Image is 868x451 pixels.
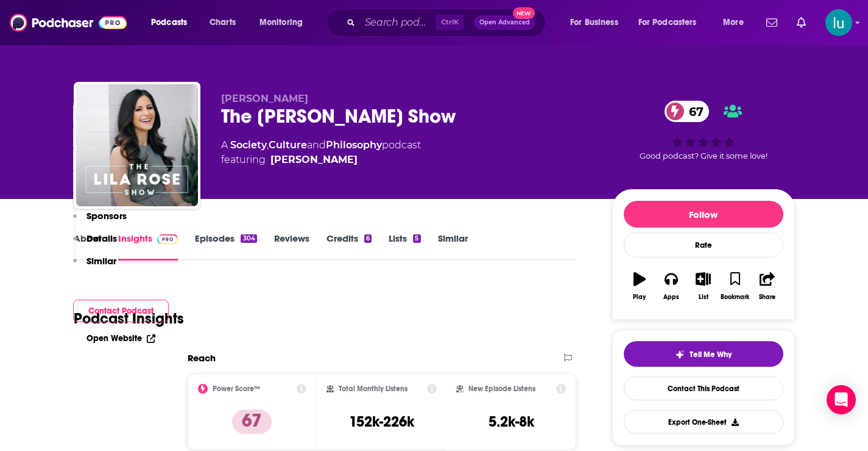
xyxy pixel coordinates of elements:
[10,11,127,34] img: Podchaser - Follow, Share and Rate Podcasts
[562,13,633,32] button: open menu
[338,9,557,37] div: Search podcasts, credits, & more...
[151,14,187,31] span: Podcasts
[479,20,530,26] span: Open Advanced
[624,264,655,308] button: Play
[630,13,715,32] button: open menu
[436,15,464,31] span: Ctrl K
[251,13,319,32] button: open menu
[213,384,260,393] h2: Power Score™
[513,7,535,19] span: New
[86,233,117,244] p: Details
[655,264,687,308] button: Apps
[232,410,272,434] p: 67
[241,234,256,243] div: 304
[326,233,372,261] a: Credits6
[690,350,732,359] span: Tell Me Why
[825,9,852,36] img: User Profile
[143,13,203,32] button: open menu
[687,264,719,308] button: List
[267,139,269,151] span: ,
[474,15,535,30] button: Open AdvancedNew
[825,9,852,36] span: Logged in as lusodano
[438,233,468,261] a: Similar
[489,413,534,431] h3: 5.2k-8k
[723,14,744,31] span: More
[624,233,783,258] div: Rate
[612,93,795,168] div: 67Good podcast? Give it some love!
[202,13,243,32] a: Charts
[389,233,420,261] a: Lists5
[221,153,421,167] span: featuring
[677,101,710,122] span: 67
[73,300,169,322] button: Contact Podcast
[638,14,697,31] span: For Podcasters
[624,410,783,434] button: Export One-Sheet
[86,333,155,344] a: Open Website
[665,101,710,122] a: 67
[221,138,421,167] div: A podcast
[413,234,420,243] div: 5
[761,12,782,33] a: Show notifications dropdown
[715,13,759,32] button: open menu
[751,264,783,308] button: Share
[230,139,267,151] a: Society
[468,384,535,393] h2: New Episode Listens
[792,12,811,33] a: Show notifications dropdown
[259,14,303,31] span: Monitoring
[86,255,116,267] p: Similar
[269,139,307,151] a: Culture
[759,294,775,301] div: Share
[307,139,326,151] span: and
[675,350,685,359] img: tell me why sparkle
[699,294,708,301] div: List
[188,352,216,364] h2: Reach
[633,294,646,301] div: Play
[827,385,856,414] div: Open Intercom Messenger
[221,93,308,104] span: [PERSON_NAME]
[73,233,117,255] button: Details
[76,84,198,206] img: The Lila Rose Show
[274,233,309,261] a: Reviews
[339,384,408,393] h2: Total Monthly Listens
[624,341,783,367] button: tell me why sparkleTell Me Why
[326,139,382,151] a: Philosophy
[825,9,852,36] button: Show profile menu
[270,153,358,167] a: Lila Rose
[210,14,236,31] span: Charts
[624,201,783,228] button: Follow
[570,14,618,31] span: For Business
[640,151,767,161] span: Good podcast? Give it some love!
[349,413,414,431] h3: 152k-226k
[663,294,679,301] div: Apps
[73,255,116,278] button: Similar
[195,233,256,261] a: Episodes304
[360,13,436,32] input: Search podcasts, credits, & more...
[364,234,372,243] div: 6
[721,294,749,301] div: Bookmark
[719,264,751,308] button: Bookmark
[624,377,783,400] a: Contact This Podcast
